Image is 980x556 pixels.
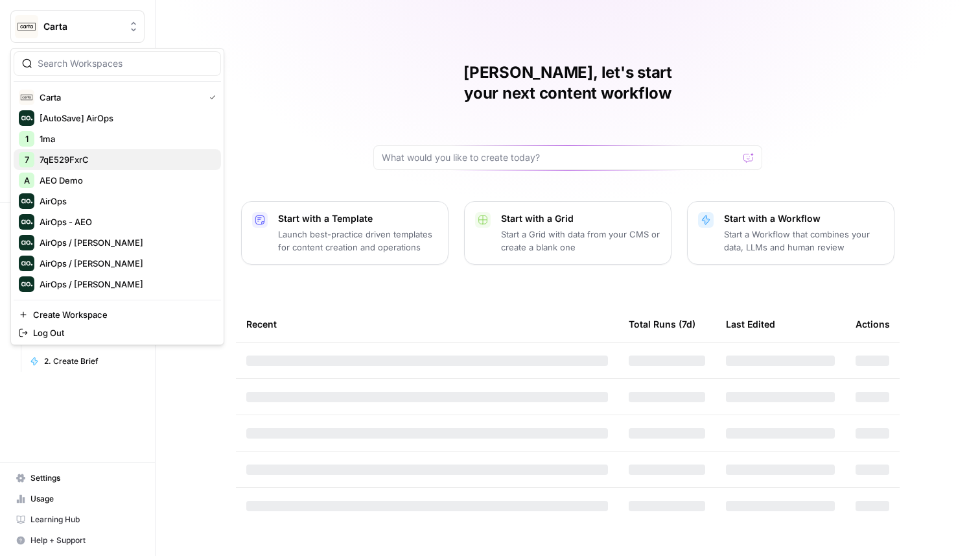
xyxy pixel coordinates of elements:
p: Start a Grid with data from your CMS or create a blank one [501,228,660,254]
button: Help + Support [10,530,145,551]
span: AirOps / [PERSON_NAME] [40,236,211,249]
input: Search Workspaces [38,57,213,70]
span: 1ma [40,132,211,145]
div: Actions [856,306,890,342]
span: A [24,174,30,187]
p: Start a Workflow that combines your data, LLMs and human review [724,228,883,254]
h1: [PERSON_NAME], let's start your next content workflow [373,62,762,104]
span: 1 [25,132,29,145]
a: Usage [10,489,145,509]
img: [AutoSave] AirOps Logo [19,110,34,126]
span: 7 [25,153,29,166]
p: Start with a Grid [501,212,660,225]
span: Settings [30,472,139,484]
p: Start with a Template [278,212,437,225]
button: Start with a GridStart a Grid with data from your CMS or create a blank one [464,201,671,265]
img: AirOps Logo [19,193,34,209]
div: Recent [246,306,608,342]
span: [AutoSave] AirOps [40,112,211,125]
span: Learning Hub [30,514,139,526]
span: AirOps - AEO [40,215,211,228]
img: AirOps / Darley Barreto Logo [19,276,34,292]
span: Usage [30,493,139,505]
a: Learning Hub [10,509,145,530]
span: 7qE529FxrC [40,153,211,166]
input: What would you like to create today? [382,151,738,164]
a: Create Workspace [14,306,221,324]
span: 2. Create Brief [44,356,139,367]
button: Start with a WorkflowStart a Workflow that combines your data, LLMs and human review [687,201,894,265]
div: Last Edited [726,306,775,342]
div: Workspace: Carta [10,48,224,345]
span: AirOps [40,195,211,208]
span: AEO Demo [40,174,211,187]
img: Carta Logo [19,90,34,105]
span: AirOps / [PERSON_NAME] [40,278,211,291]
p: Launch best-practice driven templates for content creation and operations [278,228,437,254]
span: Carta [40,91,199,104]
span: Log Out [33,326,211,339]
span: AirOps / [PERSON_NAME] [40,257,211,270]
a: Log Out [14,324,221,342]
a: Settings [10,468,145,489]
img: AirOps - AEO Logo [19,214,34,230]
button: Workspace: Carta [10,10,145,43]
a: 2. Create Brief [24,351,145,372]
div: Total Runs (7d) [629,306,695,342]
img: AirOps / Daniel Prazeres Logo [19,256,34,271]
span: Carta [43,20,122,33]
img: Carta Logo [15,15,38,38]
p: Start with a Workflow [724,212,883,225]
span: Help + Support [30,535,139,546]
button: Start with a TemplateLaunch best-practice driven templates for content creation and operations [241,201,449,265]
span: Create Workspace [33,308,211,321]
img: AirOps / Caio Lucena Logo [19,235,34,250]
